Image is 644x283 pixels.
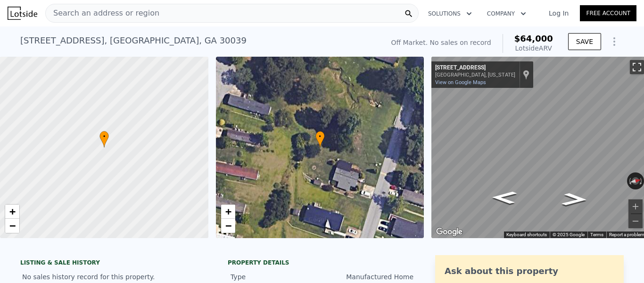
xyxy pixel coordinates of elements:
path: Go South, Smoke Creek Pkwy [481,188,528,207]
a: Free Account [580,5,636,21]
div: Type [231,272,322,282]
a: Zoom out [5,219,19,233]
div: [GEOGRAPHIC_DATA], [US_STATE] [435,72,515,78]
div: Lotside ARV [514,43,553,53]
button: Zoom in [628,199,643,214]
button: Toggle fullscreen view [630,60,644,74]
span: Search an address or region [46,8,159,19]
button: Zoom out [628,214,643,228]
div: • [99,131,109,147]
span: + [9,206,16,217]
a: Show location on map [523,69,529,80]
span: © 2025 Google [553,232,585,237]
button: Solutions [421,5,479,22]
span: • [99,132,109,141]
button: Show Options [605,32,624,51]
a: View on Google Maps [435,79,486,86]
a: Zoom in [221,205,235,219]
div: Property details [228,259,416,266]
a: Terms (opens in new tab) [590,232,603,237]
span: • [315,132,325,141]
path: Go North, Smoke Creek Pkwy [551,190,598,209]
button: Keyboard shortcuts [506,232,547,238]
span: − [9,220,16,232]
div: • [315,131,325,147]
div: Ask about this property [445,265,614,278]
a: Log In [537,9,580,18]
a: Open this area in Google Maps (opens a new window) [434,226,465,238]
img: Lotside [8,7,37,20]
div: Off Market. No sales on record [391,38,491,47]
button: Company [479,5,534,22]
div: Manufactured Home [322,272,413,282]
span: + [225,206,231,217]
a: Zoom in [5,205,19,219]
div: LISTING & SALE HISTORY [20,259,209,268]
div: [STREET_ADDRESS] [435,64,515,72]
a: Zoom out [221,219,235,233]
button: Rotate counterclockwise [627,172,632,189]
div: [STREET_ADDRESS] , [GEOGRAPHIC_DATA] , GA 30039 [20,34,247,47]
span: $64,000 [514,34,553,43]
button: Rotate clockwise [639,172,644,189]
span: − [225,220,231,232]
button: SAVE [568,33,601,50]
img: Google [434,226,465,238]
